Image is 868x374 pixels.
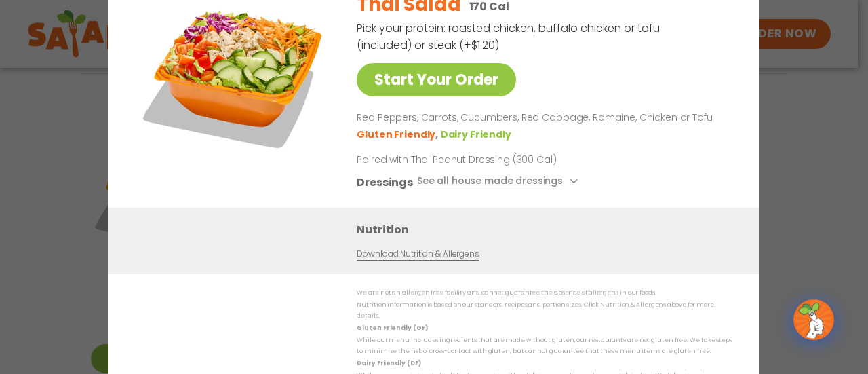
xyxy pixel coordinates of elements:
button: See all house made dressings [417,174,582,191]
img: wpChatIcon [795,301,833,339]
p: We are not an allergen free facility and cannot guarantee the absence of allergens in our foods. [357,288,732,298]
p: Red Peppers, Carrots, Cucumbers, Red Cabbage, Romaine, Chicken or Tofu [357,110,727,126]
p: While our menu includes ingredients that are made without gluten, our restaurants are not gluten ... [357,335,732,356]
li: Dairy Friendly [441,128,514,142]
p: Paired with Thai Peanut Dressing (300 Cal) [357,153,608,167]
p: Pick your protein: roasted chicken, buffalo chicken or tofu (included) or steak (+$1.20) [357,20,662,54]
strong: Dairy Friendly (DF) [357,359,420,367]
p: Nutrition information is based on our standard recipes and portion sizes. Click Nutrition & Aller... [357,300,732,321]
li: Gluten Friendly [357,128,440,142]
a: Download Nutrition & Allergens [357,248,479,261]
a: Start Your Order [357,63,516,96]
h3: Nutrition [357,221,739,238]
strong: Gluten Friendly (GF) [357,324,427,332]
h3: Dressings [357,174,413,191]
